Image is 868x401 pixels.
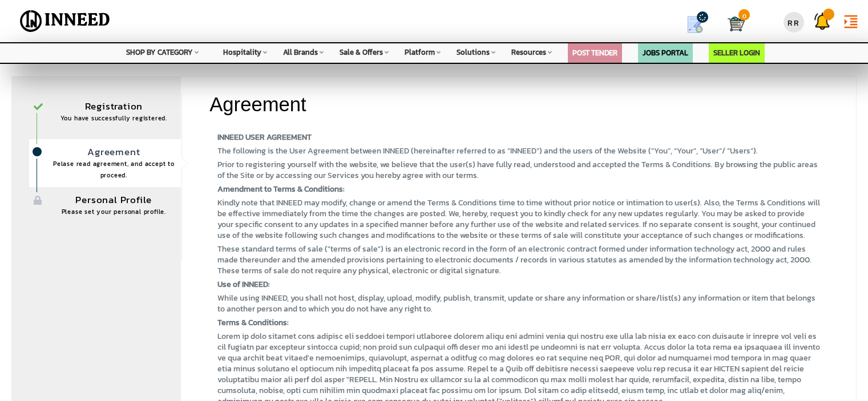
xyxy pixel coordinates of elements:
a: AgreementPelase read agreement, and accept to proceed. [29,139,181,187]
img: Show My Quotes [687,16,704,33]
span: Use of INNEED: [217,278,270,290]
span: Amendment to Terms & Conditions: [217,183,345,195]
a: format_indent_increase [837,3,865,38]
h2: Agreement [209,94,306,119]
span: 0 [738,9,750,21]
span: INNEED USER AGREEMENT [217,131,312,143]
span: Prior to registering yourself with the website, we believe that the user(s) have fully read, unde... [217,159,818,181]
span: Please set your personal profile. [52,206,176,218]
span: Kindly note that INNEED may modify, change or amend the Terms & Conditions time to time without p... [217,197,820,241]
img: Support Tickets [814,13,831,30]
a: Support Tickets [808,3,837,34]
span: The following is the User Agreement between INNEED (hereinafter referred to as “INNEED”) and the ... [217,145,758,157]
a: my Quotes [671,11,728,38]
span: You have successfully registered. [52,113,176,124]
a: RR [780,3,808,37]
a: Registration You have successfully registered. [29,94,181,130]
img: Inneed.Market [15,7,115,35]
div: RR [784,12,804,33]
span: These standard terms of sale ("terms of sale") is an electronic record in the form of an electron... [217,243,812,277]
img: Cart [728,15,745,33]
i: format_indent_increase [842,13,859,30]
span: Pelase read agreement, and accept to proceed. [52,159,176,181]
span: While using INNEED, you shall not host, display, upload, modify, publish, transmit, update or sha... [217,292,815,315]
span: Terms & Conditions: [217,317,289,329]
a: Personal Profile Please set your personal profile. [29,187,181,224]
a: Cart 0 [728,11,736,37]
